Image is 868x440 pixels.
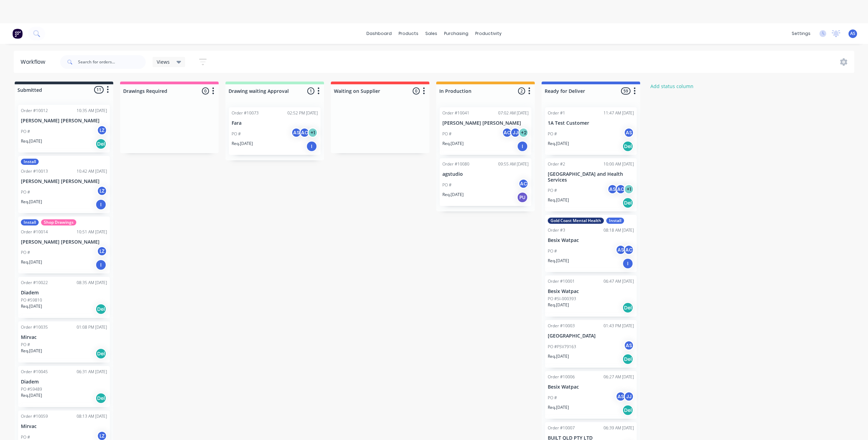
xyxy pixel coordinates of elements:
p: Req. [DATE] [21,392,42,399]
div: Order #210:00 AM [DATE][GEOGRAPHIC_DATA] and Health ServicesPO #ASAC+1Req.[DATE]Del [545,158,637,212]
div: Order #10013 [21,168,48,174]
div: Del [622,405,633,416]
p: [GEOGRAPHIC_DATA] [548,333,634,339]
p: Req. [DATE] [548,258,569,264]
div: AC [624,245,634,255]
button: Add status column [647,82,697,91]
div: Order #10006 [548,374,575,380]
p: PO # [21,189,30,195]
div: Order #10001 [548,278,575,284]
p: Req. [DATE] [548,302,569,308]
p: [PERSON_NAME] [PERSON_NAME] [442,120,529,126]
div: Install [606,218,624,224]
p: PO # [442,182,452,188]
div: Workflow [21,58,49,66]
div: 06:31 AM [DATE] [77,369,107,375]
p: 1A Test Customer [548,120,634,126]
div: AS [607,184,618,194]
div: Del [95,304,106,315]
p: Besix Watpac [548,237,634,243]
p: Diadem [21,290,107,296]
div: Shop Drawings [41,219,76,225]
div: 10:42 AM [DATE] [77,168,107,174]
p: Req. [DATE] [442,192,464,198]
div: LZ [97,186,107,196]
img: Factory [12,28,23,39]
p: Req. [DATE] [548,197,569,203]
p: PO #59489 [21,386,42,392]
div: Gold Coast Mental HealthInstallOrder #308:18 AM [DATE]Besix WatpacPO #ASACReq.[DATE]I [545,215,637,272]
div: 08:18 AM [DATE] [604,227,634,233]
div: JJ [624,391,634,402]
div: Order #1000606:27 AM [DATE]Besix WatpacPO #ASJJReq.[DATE]Del [545,371,637,419]
p: Req. [DATE] [21,138,42,144]
div: LZ [97,125,107,135]
div: Del [622,141,633,152]
div: I [622,258,633,269]
p: Besix Watpac [548,384,634,390]
div: I [517,141,528,152]
p: [PERSON_NAME] [PERSON_NAME] [21,239,107,245]
div: 02:52 PM [DATE] [287,110,318,116]
div: + 2 [518,127,529,138]
div: 06:27 AM [DATE] [604,374,634,380]
span: Views [157,58,170,65]
div: 11:47 AM [DATE] [604,110,634,116]
p: [GEOGRAPHIC_DATA] and Health Services [548,171,634,183]
p: PO #PSV79163 [548,344,576,350]
p: Req. [DATE] [548,353,569,359]
div: Order #10003 [548,323,575,329]
div: AC [518,179,529,189]
div: PU [517,192,528,203]
div: AC [616,184,626,194]
p: PO #SI-000393 [548,296,576,302]
input: Search for orders... [78,55,146,69]
div: I [95,199,106,210]
p: PO # [232,131,241,137]
p: PO #59810 [21,297,42,303]
iframe: Intercom live chat [845,417,861,433]
p: PO # [548,395,557,401]
p: agstudio [442,171,529,177]
div: Order #1004107:02 AM [DATE][PERSON_NAME] [PERSON_NAME]PO #ACJJ+2Req.[DATE]I [440,107,531,155]
span: AS [850,30,855,37]
div: Order #10035 [21,324,48,330]
div: Order #1000106:47 AM [DATE]Besix WatpacPO #SI-000393Req.[DATE]Del [545,276,637,317]
p: [PERSON_NAME] [PERSON_NAME] [21,118,107,124]
p: Req. [DATE] [21,199,42,205]
div: I [306,141,317,152]
p: Besix Watpac [548,289,634,294]
div: Del [622,302,633,313]
div: 08:35 AM [DATE] [77,280,107,286]
p: PO # [442,131,452,137]
div: Order #1 [548,110,565,116]
div: AS [616,391,626,402]
div: JJ [510,127,520,138]
p: Req. [DATE] [21,348,42,354]
div: Order #10045 [21,369,48,375]
div: Order #2 [548,161,565,167]
div: Order #1002208:35 AM [DATE]DiademPO #59810Req.[DATE]Del [18,277,110,318]
div: 01:43 PM [DATE] [604,323,634,329]
div: 10:51 AM [DATE] [77,229,107,235]
div: Order #1001210:35 AM [DATE][PERSON_NAME] [PERSON_NAME]PO #LZReq.[DATE]Del [18,105,110,152]
div: Order #3 [548,227,565,233]
p: Fara [232,120,318,126]
p: PO # [21,342,30,348]
div: Order #10014 [21,229,48,235]
div: AS [616,245,626,255]
div: Install [21,219,39,225]
div: sales [422,28,441,39]
div: AS [624,127,634,138]
div: InstallShop DrawingsOrder #1001410:51 AM [DATE][PERSON_NAME] [PERSON_NAME]PO #LZReq.[DATE]I [18,217,110,274]
div: 06:39 AM [DATE] [604,425,634,431]
div: 10:35 AM [DATE] [77,108,107,114]
div: AS [624,340,634,351]
div: Order #10059 [21,413,48,419]
div: Order #10022 [21,280,48,286]
p: PO # [548,131,557,137]
div: 07:02 AM [DATE] [498,110,529,116]
div: LZ [97,246,107,256]
div: + 1 [624,184,634,194]
div: 09:55 AM [DATE] [498,161,529,167]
